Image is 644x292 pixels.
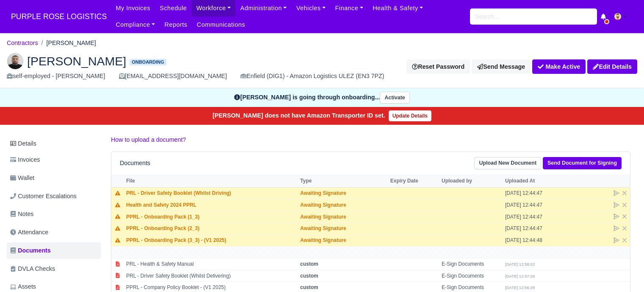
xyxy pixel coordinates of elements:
iframe: Chat Widget [602,251,644,292]
a: DVLA Checks [7,261,101,277]
a: Send Document for Signing [543,157,622,169]
td: [DATE] 12:44:47 [503,211,567,223]
a: Edit Details [587,59,637,74]
a: Attendance [7,224,101,241]
strong: custom [300,284,318,290]
h6: Documents [120,160,150,167]
td: Awaiting Signature [298,211,388,223]
a: PURPLE ROSE LOGISTICS [7,8,111,25]
td: PPRL - Onboarding Pack (2_3) [124,223,298,235]
th: Type [298,174,388,187]
a: How to upload a document? [111,136,186,143]
td: [DATE] 12:44:47 [503,223,567,235]
a: Upload New Document [474,157,541,169]
div: Marin Borisov [0,46,644,88]
a: Contractors [7,39,38,46]
th: Uploaded by [439,174,503,187]
span: Wallet [10,173,34,183]
td: PPRL - Onboarding Pack (3_3) - (V1 2025) [124,235,298,247]
td: [DATE] 12:44:47 [503,199,567,211]
a: Customer Escalations [7,188,101,205]
td: PRL - Driver Safety Booklet (Whilst Driving) [124,187,298,199]
td: E-Sign Documents [439,258,503,270]
span: Assets [10,282,36,292]
td: Awaiting Signature [298,223,388,235]
button: Make Active [532,59,586,74]
small: [DATE] 12:56:39 [505,285,535,290]
span: Onboarding [130,59,166,65]
span: Invoices [10,155,40,165]
td: PPRL - Onboarding Pack (1_3) [124,211,298,223]
td: Awaiting Signature [298,187,388,199]
span: Notes [10,209,33,219]
a: Notes [7,206,101,222]
th: Uploaded At [503,174,567,187]
a: Update Details [389,110,431,121]
td: [DATE] 12:44:48 [503,235,567,247]
span: [PERSON_NAME] [27,55,126,67]
strong: custom [300,261,318,267]
a: Send Message [472,59,531,74]
td: [DATE] 12:44:47 [503,187,567,199]
td: E-Sign Documents [439,270,503,282]
a: Details [7,136,101,152]
li: [PERSON_NAME] [38,38,96,48]
td: Awaiting Signature [298,235,388,247]
td: Health and Safety 2024 PPRL [124,199,298,211]
div: [EMAIL_ADDRESS][DOMAIN_NAME] [119,71,227,81]
a: Communications [192,17,250,33]
a: Compliance [111,17,160,33]
td: PRL - Health & Safety Manual [124,258,298,270]
input: Search... [470,8,597,25]
span: Customer Escalations [10,191,77,201]
span: Attendance [10,227,48,237]
button: Reset Password [406,59,470,74]
span: Documents [10,246,51,255]
div: self-employed - [PERSON_NAME] [7,71,105,81]
td: Awaiting Signature [298,199,388,211]
a: Wallet [7,170,101,186]
small: [DATE] 12:57:26 [505,274,535,278]
th: File [124,174,298,187]
strong: custom [300,273,318,279]
span: DVLA Checks [10,264,55,274]
button: Activate [380,92,409,104]
div: Enfield (DIG1) - Amazon Logistics ULEZ (EN3 7PZ) [240,71,384,81]
td: PRL - Driver Safety Booklet (Whilst Delivering) [124,270,298,282]
small: [DATE] 12:58:02 [505,262,535,267]
a: Documents [7,242,101,259]
a: Reports [160,17,192,33]
th: Expiry Date [388,174,439,187]
a: Invoices [7,152,101,168]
